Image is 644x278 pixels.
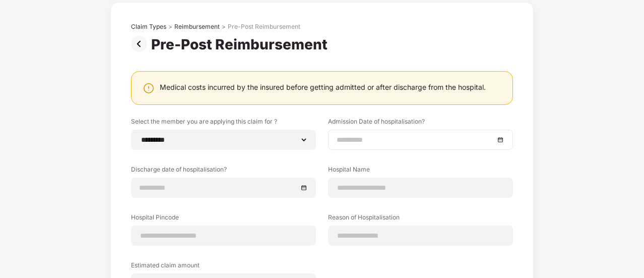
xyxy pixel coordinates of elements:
div: Pre-Post Reimbursement [151,36,332,53]
div: Pre-Post Reimbursement [228,23,300,31]
div: Medical costs incurred by the insured before getting admitted or after discharge from the hospital. [160,82,486,92]
img: svg+xml;base64,PHN2ZyBpZD0iUHJldi0zMngzMiIgeG1sbnM9Imh0dHA6Ly93d3cudzMub3JnLzIwMDAvc3ZnIiB3aWR0aD... [131,36,151,52]
label: Hospital Name [328,165,513,178]
div: Reimbursement [174,23,220,31]
label: Estimated claim amount [131,261,316,273]
div: Claim Types [131,23,166,31]
label: Select the member you are applying this claim for ? [131,117,316,130]
div: > [222,23,226,31]
label: Admission Date of hospitalisation? [328,117,513,130]
label: Discharge date of hospitalisation? [131,165,316,178]
label: Hospital Pincode [131,213,316,226]
img: svg+xml;base64,PHN2ZyBpZD0iV2FybmluZ18tXzI0eDI0IiBkYXRhLW5hbWU9Ildhcm5pbmcgLSAyNHgyNCIgeG1sbnM9Im... [143,82,155,94]
div: > [168,23,172,31]
label: Reason of Hospitalisation [328,213,513,226]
